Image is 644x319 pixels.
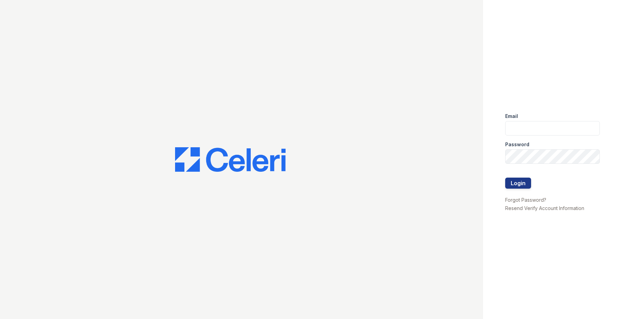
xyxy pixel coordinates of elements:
[505,141,529,148] label: Password
[505,113,518,120] label: Email
[505,205,584,211] a: Resend Verify Account Information
[175,147,286,172] img: CE_Logo_Blue-a8612792a0a2168367f1c8372b55b34899dd931a85d93a1a3d3e32e68fde9ad4.png
[505,197,546,203] a: Forgot Password?
[505,178,531,189] button: Login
